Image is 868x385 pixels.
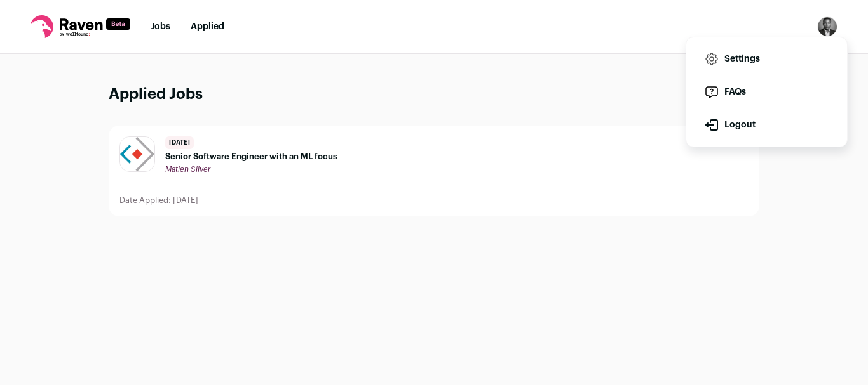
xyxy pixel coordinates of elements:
[119,195,198,206] p: Date Applied: [DATE]
[109,84,759,105] h1: Applied Jobs
[165,136,194,149] span: [DATE]
[165,152,337,162] span: Senior Software Engineer with an ML focus
[696,44,837,74] a: Settings
[109,126,759,216] a: [DATE] Senior Software Engineer with an ML focus Matlen Silver Date Applied: [DATE]
[165,166,210,173] span: Matlen Silver
[696,77,837,107] a: FAQs
[817,16,837,37] img: 16618616-medium_jpg
[696,110,837,140] button: Logout
[191,22,224,31] a: Applied
[817,16,837,37] button: Open dropdown
[120,137,154,171] img: 3e1b7ef464c679d6cd7a0efd09c0f2dc50de6c67842bad7d76aef9a4992189d4.jpg
[151,22,170,31] a: Jobs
